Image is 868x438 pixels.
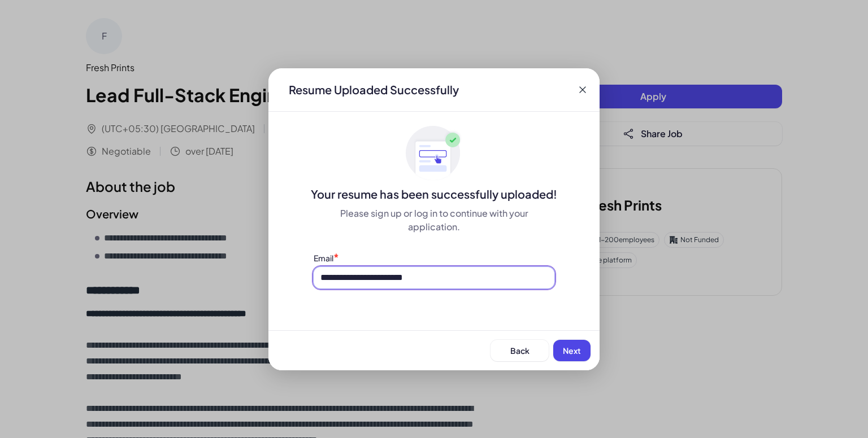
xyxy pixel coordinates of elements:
div: Please sign up or log in to continue with your application. [314,207,554,234]
button: Back [491,340,549,361]
span: Next [563,345,581,356]
img: ApplyedMaskGroup3.svg [406,125,462,182]
span: Back [510,345,530,356]
label: Email [314,253,333,263]
button: Next [553,340,591,361]
div: Resume Uploaded Successfully [280,82,468,98]
div: Your resume has been successfully uploaded! [268,186,600,202]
